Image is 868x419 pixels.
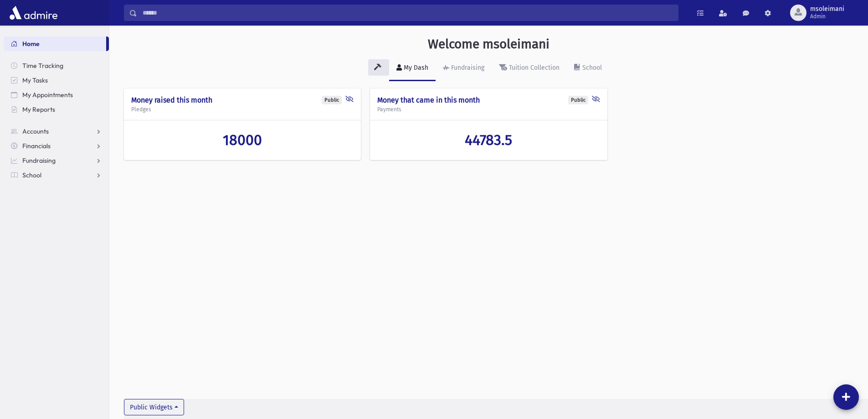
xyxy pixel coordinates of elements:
[389,56,436,81] a: My Dash
[7,4,60,22] img: AdmirePro
[22,156,56,165] span: Fundraising
[131,131,354,149] a: 18000
[322,96,342,104] div: Public
[22,171,41,179] span: School
[567,56,609,81] a: School
[810,5,844,13] span: msoleimani
[22,91,73,99] span: My Appointments
[124,399,184,415] button: Public Widgets
[568,96,588,104] div: Public
[22,142,51,150] span: Financials
[22,127,49,135] span: Accounts
[4,124,109,139] a: Accounts
[22,76,48,84] span: My Tasks
[377,96,600,104] h4: Money that came in this month
[428,36,550,52] h3: Welcome msoleimani
[223,131,262,149] span: 18000
[22,105,55,114] span: My Reports
[4,36,106,51] a: Home
[4,88,109,102] a: My Appointments
[22,40,40,48] span: Home
[449,64,484,72] div: Fundraising
[402,64,428,72] div: My Dash
[465,131,512,149] span: 44783.5
[436,56,492,81] a: Fundraising
[4,168,109,182] a: School
[4,73,109,88] a: My Tasks
[580,64,602,72] div: School
[131,96,354,104] h4: Money raised this month
[507,64,560,72] div: Tuition Collection
[137,5,678,21] input: Search
[377,106,600,113] h5: Payments
[4,102,109,117] a: My Reports
[22,62,63,70] span: Time Tracking
[377,131,600,149] a: 44783.5
[810,13,844,20] span: Admin
[492,56,567,81] a: Tuition Collection
[131,106,354,113] h5: Pledges
[4,139,109,153] a: Financials
[4,153,109,168] a: Fundraising
[4,58,109,73] a: Time Tracking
